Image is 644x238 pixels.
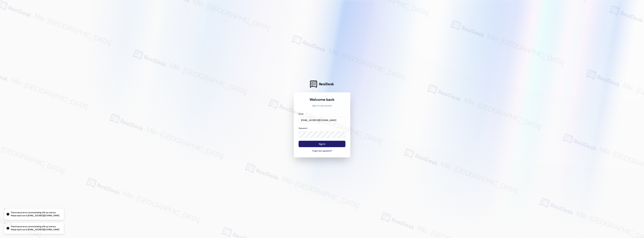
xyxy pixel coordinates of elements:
[299,117,345,124] input: name@example.com
[299,113,303,115] label: Email
[310,81,317,88] img: ResiDesk Logo
[319,82,334,86] span: ResiDesk
[299,97,345,102] h1: Welcome back
[11,211,61,217] p: There was an error communicating with our servers. Please reach out to [EMAIL_ADDRESS][DOMAIN_NAME]
[299,104,345,107] p: Sign in to your account
[3,221,6,225] button: Close toast
[299,141,345,147] button: Sign In
[299,127,307,130] label: Password
[3,207,6,211] button: Close toast
[11,225,61,231] p: There was an error communicating with our servers. Please reach out to [EMAIL_ADDRESS][DOMAIN_NAME]
[299,150,345,153] button: Forgot your password?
